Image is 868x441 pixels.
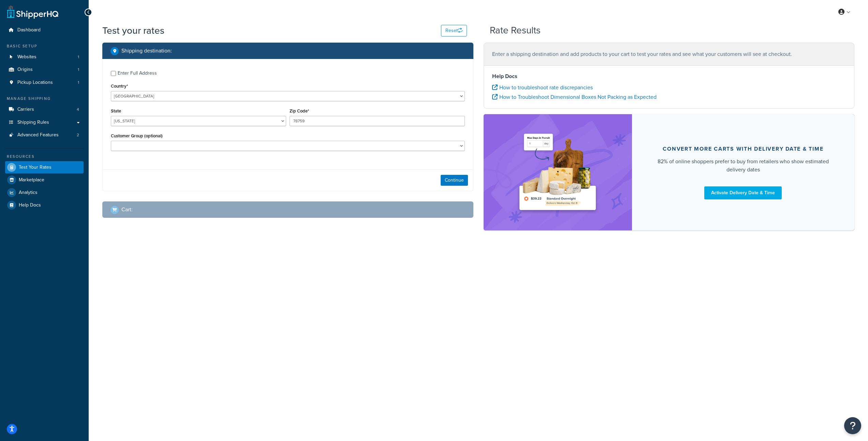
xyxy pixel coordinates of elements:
button: Open Resource Center [844,417,861,434]
span: 4 [77,107,79,112]
img: feature-image-ddt-36eae7f7280da8017bfb280eaccd9c446f90b1fe08728e4019434db127062ab4.png [515,124,600,220]
h1: Test your rates [102,24,164,37]
h2: Shipping destination : [121,48,172,54]
span: Origins [17,67,33,73]
a: Shipping Rules [5,116,84,129]
li: Carriers [5,103,84,116]
span: 1 [78,80,79,86]
span: Test Your Rates [19,165,52,170]
h4: Help Docs [492,72,846,80]
div: 82% of online shoppers prefer to buy from retailers who show estimated delivery dates [648,157,838,174]
div: Resources [5,154,84,159]
span: Shipping Rules [17,120,49,125]
label: Zip Code* [290,108,309,113]
a: Websites1 [5,51,84,63]
div: Basic Setup [5,43,84,49]
input: Enter Full Address [111,71,116,76]
a: Dashboard [5,24,84,36]
button: Continue [441,175,468,186]
span: 2 [77,132,79,138]
button: Reset [441,25,467,36]
a: Activate Delivery Date & Time [704,186,782,199]
a: Marketplace [5,174,84,186]
h2: Cart : [121,207,133,213]
label: State [111,108,121,113]
span: Advanced Features [17,132,59,138]
span: 1 [78,54,79,60]
a: Analytics [5,186,84,199]
span: Analytics [19,190,38,196]
span: Pickup Locations [17,80,53,86]
span: 1 [78,67,79,73]
li: Origins [5,63,84,76]
a: Carriers4 [5,103,84,116]
li: Advanced Features [5,129,84,141]
label: Country* [111,83,128,89]
a: Help Docs [5,199,84,211]
h2: Rate Results [490,25,541,36]
span: Dashboard [17,27,41,33]
label: Customer Group (optional) [111,133,163,138]
span: Carriers [17,107,34,112]
span: Help Docs [19,202,41,208]
a: How to Troubleshoot Dimensional Boxes Not Packing as Expected [492,93,657,101]
div: Enter Full Address [118,69,157,78]
span: Websites [17,54,36,60]
span: Marketplace [19,177,44,183]
li: Pickup Locations [5,76,84,89]
a: Advanced Features2 [5,129,84,141]
p: Enter a shipping destination and add products to your cart to test your rates and see what your c... [492,49,846,59]
a: Pickup Locations1 [5,76,84,89]
div: Manage Shipping [5,96,84,102]
a: Test Your Rates [5,161,84,173]
a: Origins1 [5,63,84,76]
div: Convert more carts with delivery date & time [663,146,823,152]
li: Websites [5,51,84,63]
a: How to troubleshoot rate discrepancies [492,83,593,91]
